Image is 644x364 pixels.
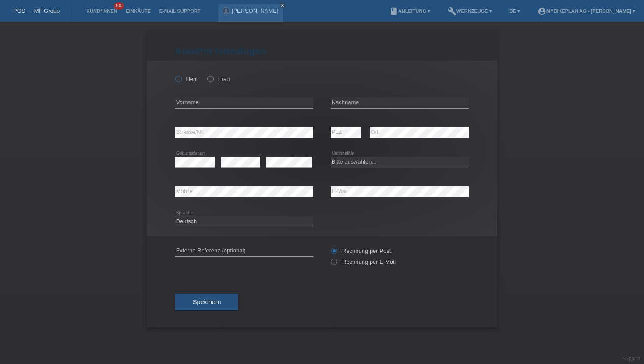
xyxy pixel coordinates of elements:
[280,2,286,8] a: close
[505,8,524,14] a: DE ▾
[331,248,391,254] label: Rechnung per Post
[175,45,469,56] h1: Kund*in hinzufügen
[121,8,155,14] a: Einkäufe
[175,76,181,81] input: Herr
[232,7,279,14] a: [PERSON_NAME]
[280,3,285,7] i: close
[175,294,238,310] button: Speichern
[175,76,197,82] label: Herr
[193,298,221,305] span: Speichern
[443,8,496,14] a: buildWerkzeuge ▾
[533,8,640,14] a: account_circleMybikeplan AG - [PERSON_NAME] ▾
[448,7,456,16] i: build
[538,7,546,16] i: account_circle
[389,7,398,16] i: book
[331,259,396,265] label: Rechnung per E-Mail
[622,356,640,362] a: Support
[155,8,205,14] a: E-Mail Support
[207,76,213,81] input: Frau
[207,76,230,82] label: Frau
[331,259,336,269] input: Rechnung per E-Mail
[13,7,60,14] a: POS — MF Group
[82,8,121,14] a: Kund*innen
[385,8,435,14] a: bookAnleitung ▾
[331,248,336,259] input: Rechnung per Post
[114,2,124,10] span: 100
